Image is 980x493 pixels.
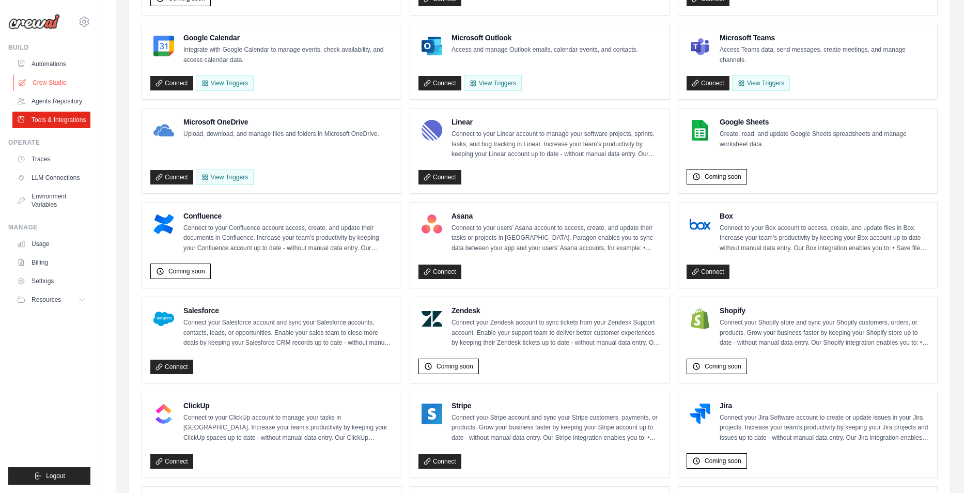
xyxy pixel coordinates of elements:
[183,211,393,221] h4: Confluence
[8,138,90,147] div: Operate
[183,223,393,254] p: Connect to your Confluence account access, create, and update their documents in Confluence. Incr...
[720,211,929,221] h4: Box
[690,120,710,141] img: Google Sheets Logo
[690,404,710,424] img: Jira Logo
[12,236,90,252] a: Usage
[690,214,710,235] img: Box Logo
[720,45,929,65] p: Access Teams data, send messages, create meetings, and manage channels.
[422,309,442,329] img: Zendesk Logo
[720,318,929,348] p: Connect your Shopify store and sync your Shopify customers, orders, or products. Grow your busine...
[150,170,193,184] a: Connect
[690,309,710,329] img: Shopify Logo
[183,318,393,348] p: Connect your Salesforce account and sync your Salesforce accounts, contacts, leads, or opportunit...
[183,33,393,43] h4: Google Calendar
[168,267,205,275] span: Coming soon
[12,254,90,271] a: Billing
[452,400,661,411] h4: Stripe
[720,117,929,127] h4: Google Sheets
[12,151,90,167] a: Traces
[452,117,661,127] h4: Linear
[153,36,174,56] img: Google Calendar Logo
[12,170,90,186] a: LLM Connections
[732,75,790,91] : View Triggers
[720,129,929,149] p: Create, read, and update Google Sheets spreadsheets and manage worksheet data.
[196,170,254,185] : View Triggers
[705,362,741,371] span: Coming soon
[452,318,661,348] p: Connect your Zendesk account to sync tickets from your Zendesk Support account. Enable your suppo...
[418,454,461,469] a: Connect
[8,14,60,29] img: Logo
[720,413,929,443] p: Connect your Jira Software account to create or update issues in your Jira projects. Increase you...
[690,36,710,56] img: Microsoft Teams Logo
[183,45,393,65] p: Integrate with Google Calendar to manage events, check availability, and access calendar data.
[150,454,193,469] a: Connect
[150,76,193,90] a: Connect
[12,291,90,308] button: Resources
[153,214,174,235] img: Confluence Logo
[418,170,461,184] a: Connect
[720,400,929,411] h4: Jira
[8,467,90,485] button: Logout
[13,74,91,91] a: Crew Studio
[183,305,393,316] h4: Salesforce
[46,472,65,480] span: Logout
[150,360,193,374] a: Connect
[437,362,473,371] span: Coming soon
[422,36,442,56] img: Microsoft Outlook Logo
[452,45,638,55] p: Access and manage Outlook emails, calendar events, and contacts.
[12,56,90,72] a: Automations
[720,33,929,43] h4: Microsoft Teams
[464,75,522,91] : View Triggers
[452,33,638,43] h4: Microsoft Outlook
[452,211,661,221] h4: Asana
[452,413,661,443] p: Connect your Stripe account and sync your Stripe customers, payments, or products. Grow your busi...
[183,400,393,411] h4: ClickUp
[183,117,379,127] h4: Microsoft OneDrive
[183,413,393,443] p: Connect to your ClickUp account to manage your tasks in [GEOGRAPHIC_DATA]. Increase your team’s p...
[8,43,90,52] div: Build
[422,214,442,235] img: Asana Logo
[422,120,442,141] img: Linear Logo
[705,173,741,181] span: Coming soon
[153,404,174,424] img: ClickUp Logo
[153,120,174,141] img: Microsoft OneDrive Logo
[12,93,90,110] a: Agents Repository
[32,296,61,304] span: Resources
[687,265,729,279] a: Connect
[183,129,379,140] p: Upload, download, and manage files and folders in Microsoft OneDrive.
[418,265,461,279] a: Connect
[720,223,929,254] p: Connect to your Box account to access, create, and update files in Box. Increase your team’s prod...
[452,129,661,160] p: Connect to your Linear account to manage your software projects, sprints, tasks, and bug tracking...
[8,223,90,232] div: Manage
[452,305,661,316] h4: Zendesk
[196,75,254,91] button: View Triggers
[12,273,90,289] a: Settings
[705,457,741,465] span: Coming soon
[422,404,442,424] img: Stripe Logo
[687,76,729,90] a: Connect
[153,309,174,329] img: Salesforce Logo
[452,223,661,254] p: Connect to your users’ Asana account to access, create, and update their tasks or projects in [GE...
[12,188,90,213] a: Environment Variables
[418,76,461,90] a: Connect
[12,112,90,128] a: Tools & Integrations
[720,305,929,316] h4: Shopify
